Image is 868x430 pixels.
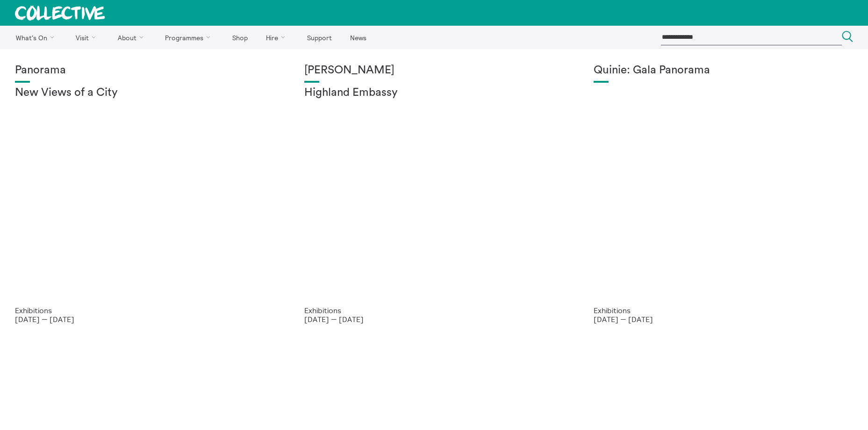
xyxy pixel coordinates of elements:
h1: Quinie: Gala Panorama [594,64,853,77]
h2: New Views of a City [15,86,274,100]
a: Hire [258,26,297,49]
p: Exhibitions [15,306,274,315]
p: Exhibitions [304,306,564,315]
a: Visit [68,26,108,49]
a: News [342,26,374,49]
h2: Highland Embassy [304,86,564,100]
a: About [109,26,155,49]
a: Josie Vallely Quinie: Gala Panorama Exhibitions [DATE] — [DATE] [579,49,868,338]
a: Solar wheels 17 [PERSON_NAME] Highland Embassy Exhibitions [DATE] — [DATE] [289,49,579,338]
a: Programmes [157,26,222,49]
p: [DATE] — [DATE] [594,315,853,323]
h1: [PERSON_NAME] [304,64,564,77]
p: [DATE] — [DATE] [304,315,564,323]
a: Shop [224,26,256,49]
a: Support [299,26,340,49]
p: [DATE] — [DATE] [15,315,274,323]
p: Exhibitions [594,306,853,315]
a: What's On [7,26,66,49]
h1: Panorama [15,64,274,77]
